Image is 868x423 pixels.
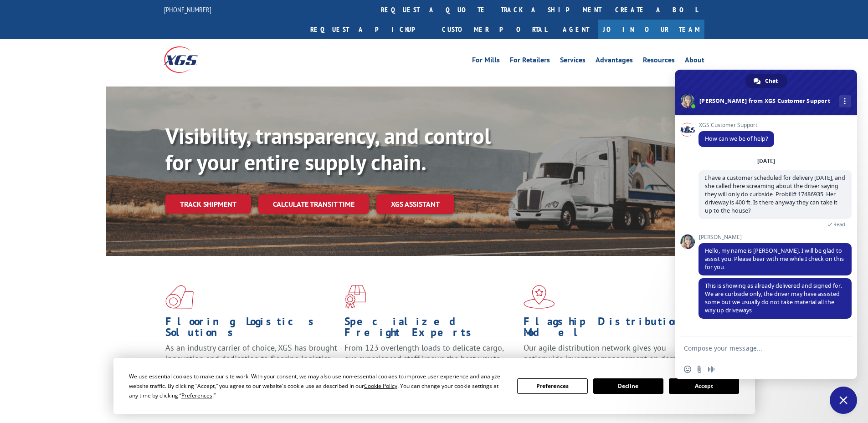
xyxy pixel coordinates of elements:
p: From 123 overlength loads to delicate cargo, our experienced staff knows the best way to move you... [344,342,517,383]
a: Track shipment [165,194,251,214]
a: Resources [643,56,675,66]
button: Decline [593,378,663,394]
span: [PERSON_NAME] [699,234,852,240]
img: xgs-icon-flagship-distribution-model-red [524,285,555,309]
a: Calculate transit time [258,194,369,214]
a: [PHONE_NUMBER] [164,5,211,14]
span: XGS Customer Support [699,122,774,128]
span: Audio message [708,366,715,373]
a: Close chat [830,387,857,414]
img: xgs-icon-focused-on-flooring-red [344,285,366,309]
h1: Flooring Logistics Solutions [165,316,338,342]
span: Chat [765,74,778,88]
h1: Specialized Freight Experts [344,316,517,342]
a: Customer Portal [435,20,554,39]
span: This is showing as already delivered and signed for. We are curbside only, the driver may have as... [705,282,842,314]
span: How can we be of help? [705,135,768,143]
span: As an industry carrier of choice, XGS has brought innovation and dedication to flooring logistics... [165,342,337,375]
span: I have a customer scheduled for delivery [DATE], and she called here screaming about the driver s... [705,174,845,214]
span: Our agile distribution network gives you nationwide inventory management on demand. [524,342,691,364]
a: For Retailers [510,56,550,66]
span: Preferences [181,392,212,399]
span: Insert an emoji [684,366,691,373]
h1: Flagship Distribution Model [524,316,696,342]
textarea: Compose your message... [684,336,830,359]
span: Cookie Policy [364,382,397,390]
a: Agent [554,20,598,39]
a: Advantages [596,56,633,66]
a: About [685,56,704,66]
a: For Mills [472,56,500,66]
div: [DATE] [757,158,775,164]
span: Hello, my name is [PERSON_NAME]. I will be glad to assist you. Please bear with me while I check ... [705,247,844,271]
img: xgs-icon-total-supply-chain-intelligence-red [165,285,194,309]
a: Chat [745,74,787,88]
button: Accept [669,378,739,394]
span: Send a file [696,366,703,373]
a: Join Our Team [598,20,704,39]
div: We use essential cookies to make our site work. With your consent, we may also use non-essential ... [129,372,506,400]
div: Cookie Consent Prompt [113,358,755,414]
a: Services [560,56,586,66]
a: XGS ASSISTANT [376,194,454,214]
a: Request a pickup [303,20,435,39]
span: Read [833,221,845,228]
b: Visibility, transparency, and control for your entire supply chain. [165,122,491,176]
button: Preferences [517,378,587,394]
